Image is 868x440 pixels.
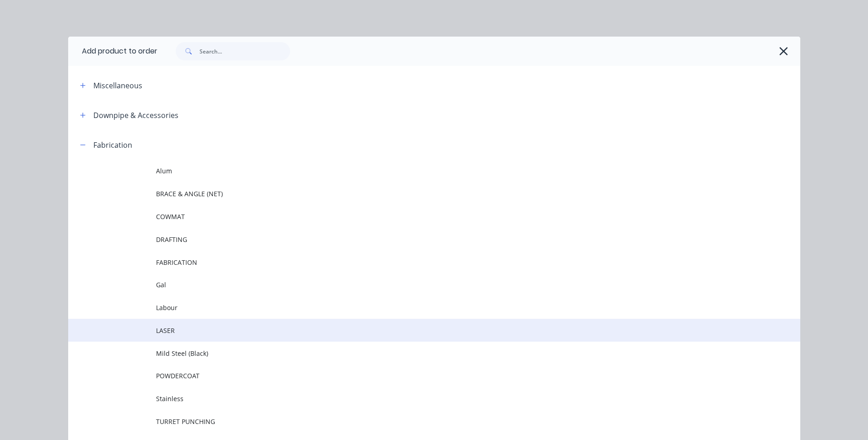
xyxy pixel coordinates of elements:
div: Fabrication [93,140,132,150]
div: Add product to order [68,37,157,66]
span: DRAFTING [156,235,671,244]
span: Labour [156,303,671,312]
span: BRACE & ANGLE (NET) [156,189,671,199]
input: Search... [199,42,290,60]
span: Gal [156,280,671,290]
span: FABRICATION [156,258,671,267]
span: POWDERCOAT [156,371,671,381]
span: Alum [156,166,671,176]
span: COWMAT [156,212,671,221]
div: Downpipe & Accessories [93,110,178,121]
div: Miscellaneous [93,80,142,91]
span: Stainless [156,394,671,403]
span: LASER [156,326,671,335]
span: Mild Steel (Black) [156,349,671,358]
span: TURRET PUNCHING [156,417,671,426]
